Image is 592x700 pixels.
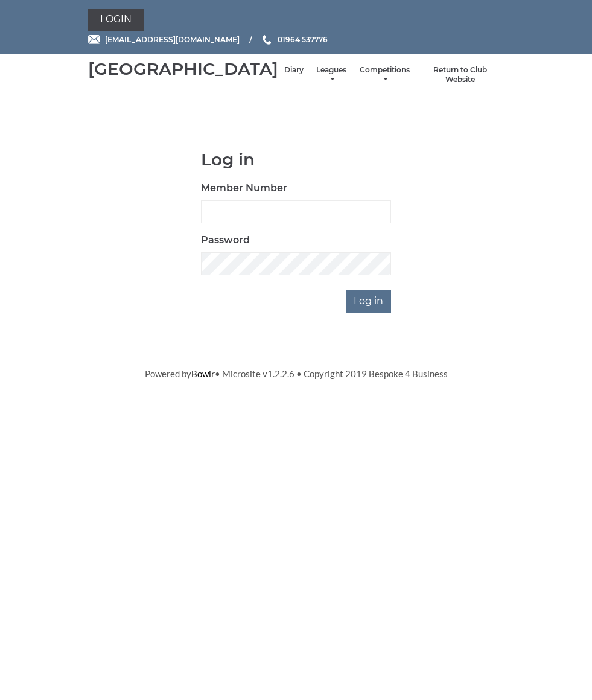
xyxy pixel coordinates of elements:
[284,65,304,75] a: Diary
[263,35,271,45] img: Phone us
[88,9,144,31] a: Login
[88,35,100,44] img: Email
[105,35,240,44] span: [EMAIL_ADDRESS][DOMAIN_NAME]
[191,368,215,379] a: Bowlr
[201,150,391,169] h1: Log in
[422,65,498,85] a: Return to Club Website
[278,35,328,44] span: 01964 537776
[201,181,287,196] label: Member Number
[346,290,391,313] input: Log in
[145,368,448,379] span: Powered by • Microsite v1.2.2.6 • Copyright 2019 Bespoke 4 Business
[360,65,410,85] a: Competitions
[316,65,348,85] a: Leagues
[88,60,278,78] div: [GEOGRAPHIC_DATA]
[201,233,250,247] label: Password
[261,34,328,45] a: Phone us 01964 537776
[88,34,240,45] a: Email [EMAIL_ADDRESS][DOMAIN_NAME]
